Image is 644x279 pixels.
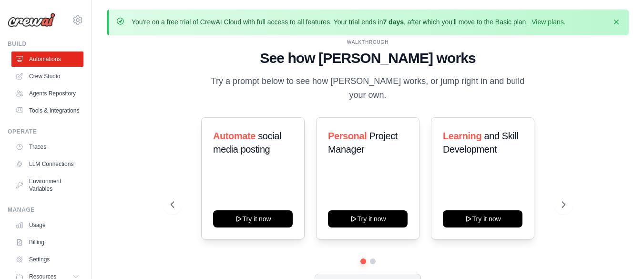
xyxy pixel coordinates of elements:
[8,206,83,214] div: Manage
[328,131,367,141] span: Personal
[443,210,522,227] button: Try it now
[328,131,398,155] span: Project Manager
[383,18,404,26] strong: 7 days
[213,131,256,141] span: Automate
[8,128,83,135] div: Operate
[11,86,83,101] a: Agents Repository
[11,52,83,67] a: Automations
[11,139,83,155] a: Traces
[132,17,566,27] p: You're on a free trial of CrewAI Cloud with full access to all features. Your trial ends in , aft...
[213,210,293,227] button: Try it now
[171,50,565,67] h1: See how [PERSON_NAME] works
[596,233,644,279] iframe: Chat Widget
[532,18,563,26] a: View plans
[11,103,83,118] a: Tools & Integrations
[443,131,481,141] span: Learning
[208,74,528,103] p: Try a prompt below to see how [PERSON_NAME] works, or jump right in and build your own.
[213,131,281,155] span: social media posting
[8,40,83,48] div: Build
[171,39,565,46] div: WALKTHROUGH
[328,210,408,227] button: Try it now
[8,13,55,27] img: Logo
[11,174,83,196] a: Environment Variables
[11,252,83,267] a: Settings
[11,156,83,172] a: LLM Connections
[11,69,83,84] a: Crew Studio
[11,217,83,233] a: Usage
[11,235,83,250] a: Billing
